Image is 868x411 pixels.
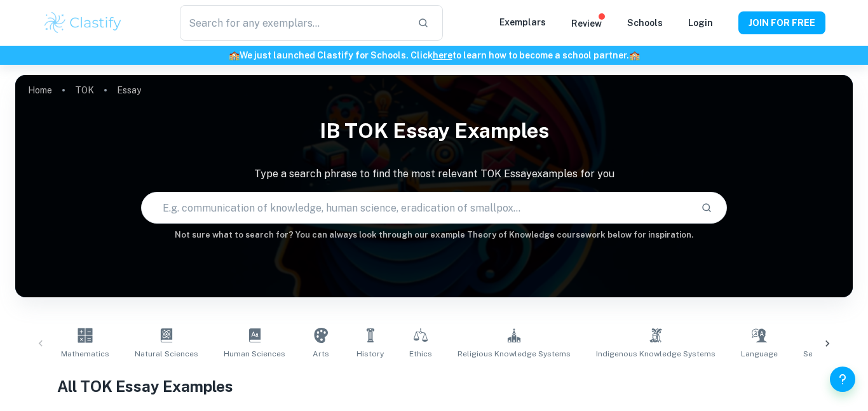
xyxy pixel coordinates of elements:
[15,229,853,241] h6: Not sure what to search for? You can always look through our example Theory of Knowledge coursewo...
[830,367,855,392] button: Help and Feedback
[3,48,865,62] h6: We just launched Clastify for Schools. Click to learn how to become a school partner.
[75,81,94,99] a: TOK
[117,83,141,97] p: Essay
[409,348,432,360] span: Ethics
[571,17,602,30] p: Review
[142,190,691,226] input: E.g. communication of knowledge, human science, eradication of smallpox...
[627,18,663,28] a: Schools
[688,18,713,28] a: Login
[61,348,109,360] span: Mathematics
[499,15,546,29] p: Exemplars
[738,11,825,34] button: JOIN FOR FREE
[458,348,571,360] span: Religious Knowledge Systems
[57,375,811,398] h1: All TOK Essay Examples
[15,111,853,151] h1: IB TOK Essay examples
[135,348,198,360] span: Natural Sciences
[596,348,715,360] span: Indigenous Knowledge Systems
[433,50,452,60] a: here
[224,348,285,360] span: Human Sciences
[15,166,853,182] p: Type a search phrase to find the most relevant TOK Essay examples for you
[696,197,717,219] button: Search
[629,50,640,60] span: 🏫
[313,348,329,360] span: Arts
[180,5,407,41] input: Search for any exemplars...
[741,348,778,360] span: Language
[28,81,52,99] a: Home
[43,10,123,36] img: Clastify logo
[229,50,240,60] span: 🏫
[356,348,384,360] span: History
